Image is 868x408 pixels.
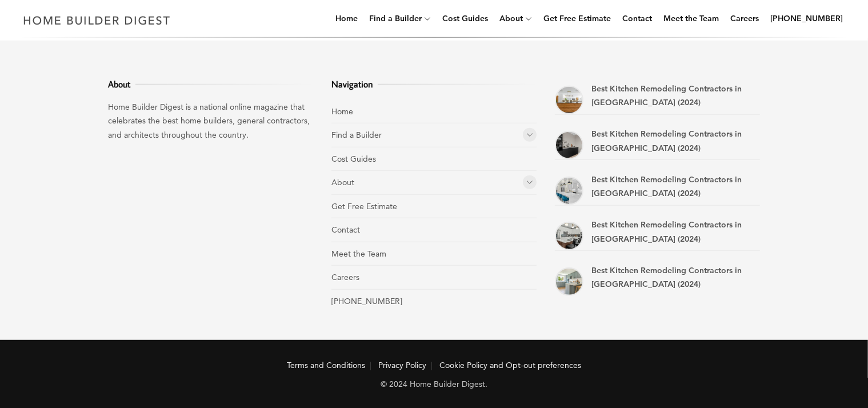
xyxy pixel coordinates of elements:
a: Find a Builder [331,130,382,140]
a: Best Kitchen Remodeling Contractors in [GEOGRAPHIC_DATA] (2024) [591,83,742,108]
p: Home Builder Digest is a national online magazine that celebrates the best home builders, general... [109,100,314,142]
a: Best Kitchen Remodeling Contractors in Doral (2024) [555,86,583,114]
a: Best Kitchen Remodeling Contractors in Miami Beach (2024) [555,267,583,296]
a: Cost Guides [331,154,376,164]
a: Cookie Policy and Opt-out preferences [439,360,581,370]
h3: Navigation [331,77,537,91]
a: Meet the Team [331,249,386,259]
a: Home [331,106,353,117]
a: Best Kitchen Remodeling Contractors in [GEOGRAPHIC_DATA] (2024) [591,174,742,199]
a: Best Kitchen Remodeling Contractors in [GEOGRAPHIC_DATA] (2024) [591,219,742,244]
a: Best Kitchen Remodeling Contractors in Plantation (2024) [555,131,583,159]
a: Best Kitchen Remodeling Contractors in Boca Raton (2024) [555,222,583,250]
h3: About [109,77,314,91]
a: Best Kitchen Remodeling Contractors in [GEOGRAPHIC_DATA] (2024) [591,265,742,290]
a: Terms and Conditions [287,360,365,370]
a: Get Free Estimate [331,201,397,211]
a: [PHONE_NUMBER] [331,296,402,306]
a: About [331,177,354,187]
a: Best Kitchen Remodeling Contractors in [GEOGRAPHIC_DATA] (2024) [591,129,742,153]
a: Contact [331,225,360,235]
iframe: Drift Widget Chat Controller [811,351,854,394]
a: Best Kitchen Remodeling Contractors in Coral Gables (2024) [555,177,583,205]
img: Home Builder Digest [18,9,175,31]
a: Careers [331,272,359,282]
p: © 2024 Home Builder Digest. [18,377,850,391]
a: Privacy Policy [378,360,426,370]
